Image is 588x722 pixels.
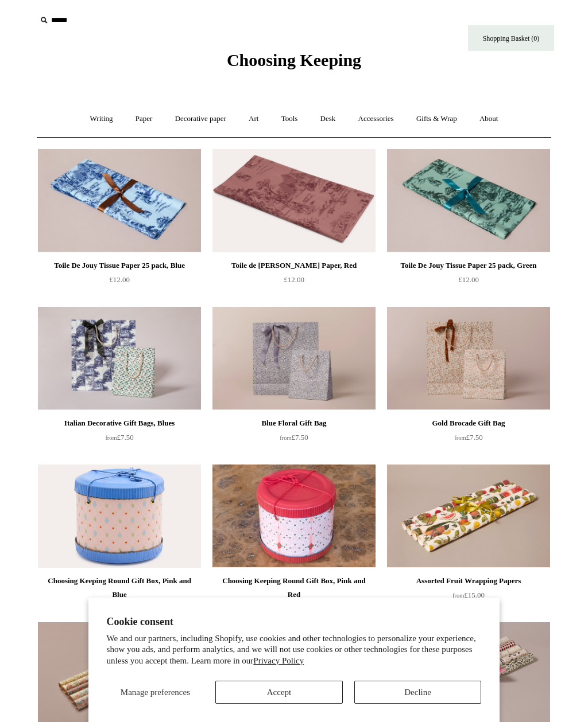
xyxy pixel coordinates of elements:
[165,104,237,134] a: Decorative paper
[390,574,547,588] div: Assorted Fruit Wrapping Papers
[452,592,464,599] span: from
[38,149,201,252] a: Toile De Jouy Tissue Paper 25 pack, Blue Toile De Jouy Tissue Paper 25 pack, Blue
[125,104,163,134] a: Paper
[38,574,201,621] a: Choosing Keeping Round Gift Box, Pink and Blue £15.00
[212,465,376,568] img: Choosing Keeping Round Gift Box, Pink and Red
[387,149,550,252] a: Toile De Jouy Tissue Paper 25 pack, Green Toile De Jouy Tissue Paper 25 pack, Green
[41,574,198,602] div: Choosing Keeping Round Gift Box, Pink and Blue
[107,681,204,704] button: Manage preferences
[454,435,466,441] span: from
[354,681,482,704] button: Decline
[387,465,550,568] img: Assorted Fruit Wrapping Papers
[38,259,201,306] a: Toile De Jouy Tissue Paper 25 pack, Blue £12.00
[215,416,373,430] div: Blue Floral Gift Bag
[212,307,376,410] a: Blue Floral Gift Bag Blue Floral Gift Bag
[387,574,550,621] a: Assorted Fruit Wrapping Papers from£15.00
[452,591,485,599] span: £15.00
[105,433,133,442] span: £7.50
[280,435,291,441] span: from
[38,149,201,252] img: Toile De Jouy Tissue Paper 25 pack, Blue
[212,307,376,410] img: Blue Floral Gift Bag
[271,104,308,134] a: Tools
[215,681,343,704] button: Accept
[468,25,554,51] a: Shopping Basket (0)
[390,259,547,272] div: Toile De Jouy Tissue Paper 25 pack, Green
[280,433,308,442] span: £7.50
[227,50,361,69] span: Choosing Keeping
[348,104,404,134] a: Accessories
[387,416,550,463] a: Gold Brocade Gift Bag from£7.50
[215,259,373,272] div: Toile de [PERSON_NAME] Paper, Red
[107,633,482,667] p: We and our partners, including Shopify, use cookies and other technologies to personalize your ex...
[212,465,376,568] a: Choosing Keeping Round Gift Box, Pink and Red Choosing Keeping Round Gift Box, Pink and Red
[406,104,467,134] a: Gifts & Wrap
[238,104,269,134] a: Art
[212,149,376,252] img: Toile de Jouy Tissue Paper, Red
[387,259,550,306] a: Toile De Jouy Tissue Paper 25 pack, Green £12.00
[38,416,201,463] a: Italian Decorative Gift Bags, Blues from£7.50
[387,307,550,410] a: Gold Brocade Gift Bag Gold Brocade Gift Bag
[227,60,361,68] a: Choosing Keeping
[41,416,198,430] div: Italian Decorative Gift Bags, Blues
[38,465,201,568] a: Choosing Keeping Round Gift Box, Pink and Blue Choosing Keeping Round Gift Box, Pink and Blue
[41,259,198,272] div: Toile De Jouy Tissue Paper 25 pack, Blue
[80,104,123,134] a: Writing
[284,275,304,284] span: £12.00
[38,307,201,410] a: Italian Decorative Gift Bags, Blues Italian Decorative Gift Bags, Blues
[212,259,376,306] a: Toile de [PERSON_NAME] Paper, Red £12.00
[454,433,482,442] span: £7.50
[253,656,304,665] a: Privacy Policy
[212,574,376,621] a: Choosing Keeping Round Gift Box, Pink and Red £15.00
[387,149,550,252] img: Toile De Jouy Tissue Paper 25 pack, Green
[38,307,201,410] img: Italian Decorative Gift Bags, Blues
[105,435,117,441] span: from
[458,275,479,284] span: £12.00
[212,416,376,463] a: Blue Floral Gift Bag from£7.50
[109,275,130,284] span: £12.00
[107,616,482,628] h2: Cookie consent
[387,307,550,410] img: Gold Brocade Gift Bag
[215,574,373,602] div: Choosing Keeping Round Gift Box, Pink and Red
[390,416,547,430] div: Gold Brocade Gift Bag
[212,149,376,252] a: Toile de Jouy Tissue Paper, Red Toile de Jouy Tissue Paper, Red
[38,465,201,568] img: Choosing Keeping Round Gift Box, Pink and Blue
[469,104,509,134] a: About
[387,465,550,568] a: Assorted Fruit Wrapping Papers Assorted Fruit Wrapping Papers
[310,104,346,134] a: Desk
[121,688,190,697] span: Manage preferences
